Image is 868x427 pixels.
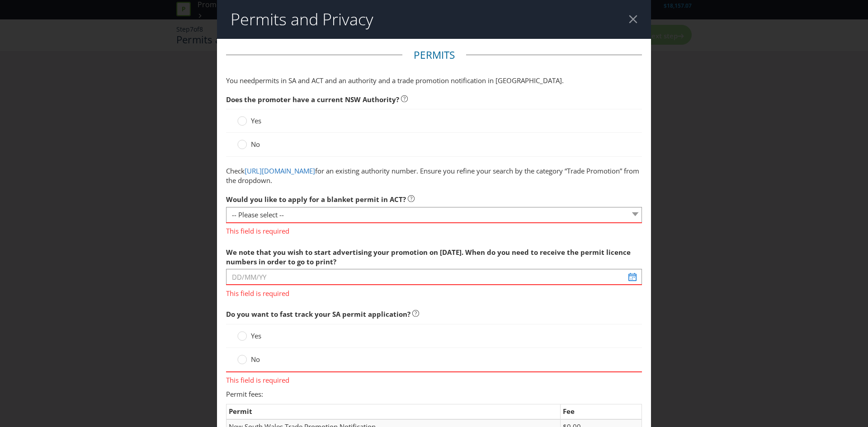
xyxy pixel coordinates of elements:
span: This field is required [226,223,642,236]
span: Does the promoter have a current NSW Authority? [226,95,399,104]
span: This field is required [226,285,642,298]
h2: Permits and Privacy [231,10,373,28]
span: Do you want to fast track your SA permit application? [226,310,410,319]
span: This field is required [226,372,642,385]
span: . [562,76,564,85]
span: Would you like to apply for a blanket permit in ACT? [226,195,406,204]
span: for an existing authority number. Ensure you refine your search by the category “Trade Promotion”... [226,166,639,185]
span: Yes [251,331,261,340]
input: DD/MM/YY [226,269,642,285]
span: We note that you wish to start advertising your promotion on [DATE]. When do you need to receive ... [226,248,631,266]
span: No [251,355,260,364]
td: Permit [226,404,561,419]
span: You need [226,76,255,85]
span: Yes [251,116,261,125]
a: [URL][DOMAIN_NAME] [245,166,315,175]
span: No [251,140,260,149]
span: Check [226,166,245,175]
td: Fee [560,404,642,419]
span: permits in SA and ACT and an authority and a trade promotion notification in [GEOGRAPHIC_DATA] [255,76,562,85]
legend: Permits [402,48,466,62]
p: Permit fees: [226,389,642,399]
